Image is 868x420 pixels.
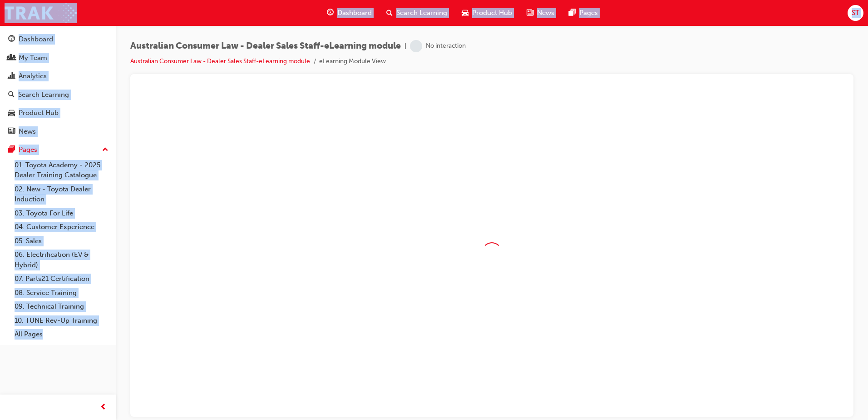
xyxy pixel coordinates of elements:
[404,41,406,51] span: |
[462,7,469,19] span: car-icon
[102,144,108,156] span: up-icon
[569,7,576,19] span: pages-icon
[527,7,533,19] span: news-icon
[11,300,112,314] a: 09. Technical Training
[8,72,15,80] span: chart-icon
[8,146,15,154] span: pages-icon
[454,4,519,22] a: car-iconProduct Hub
[386,7,393,19] span: search-icon
[19,145,37,155] div: Pages
[19,126,36,137] div: News
[19,108,59,118] div: Product Hub
[472,8,512,18] span: Product Hub
[19,53,47,63] div: My Team
[537,8,554,18] span: News
[579,8,598,18] span: Pages
[8,35,15,44] span: guage-icon
[130,57,310,65] a: Australian Consumer Law - Dealer Sales Staff-eLearning module
[8,128,15,136] span: news-icon
[11,158,112,182] a: 01. Toyota Academy - 2025 Dealer Training Catalogue
[848,5,863,21] button: ST
[8,109,15,117] span: car-icon
[11,248,112,272] a: 06. Electrification (EV & Hybrid)
[320,4,379,22] a: guage-iconDashboard
[4,141,112,158] button: Pages
[337,8,372,18] span: Dashboard
[11,327,112,341] a: All Pages
[8,91,15,99] span: search-icon
[319,56,386,67] li: eLearning Module View
[11,234,112,248] a: 05. Sales
[130,41,401,51] span: Australian Consumer Law - Dealer Sales Staff-eLearning module
[11,314,112,328] a: 10. TUNE Rev-Up Training
[4,123,112,140] a: News
[4,68,112,85] a: Analytics
[4,31,112,48] a: Dashboard
[4,50,112,66] a: My Team
[852,8,859,18] span: ST
[19,34,53,45] div: Dashboard
[396,8,447,18] span: Search Learning
[5,3,77,23] img: Trak
[327,7,334,19] span: guage-icon
[11,286,112,300] a: 08. Service Training
[11,206,112,220] a: 03. Toyota For Life
[426,42,466,50] div: No interaction
[11,272,112,286] a: 07. Parts21 Certification
[8,54,15,62] span: people-icon
[4,105,112,121] a: Product Hub
[379,4,454,22] a: search-iconSearch Learning
[519,4,562,22] a: news-iconNews
[18,90,69,100] div: Search Learning
[4,86,112,103] a: Search Learning
[11,220,112,234] a: 04. Customer Experience
[11,182,112,206] a: 02. New - Toyota Dealer Induction
[410,40,422,52] span: learningRecordVerb_NONE-icon
[100,402,107,413] span: prev-icon
[562,4,605,22] a: pages-iconPages
[4,29,112,141] button: DashboardMy TeamAnalyticsSearch LearningProduct HubNews
[19,71,47,81] div: Analytics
